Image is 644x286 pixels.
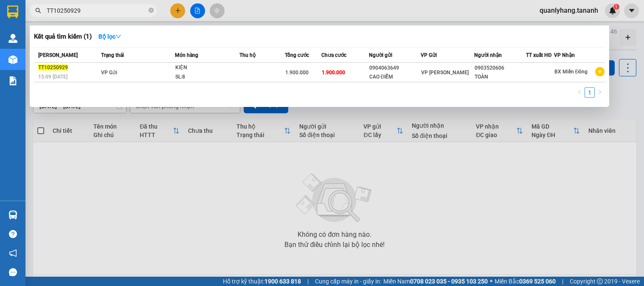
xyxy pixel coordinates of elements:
img: warehouse-icon [8,210,17,219]
li: 1 [585,87,595,98]
strong: Bộ lọc [98,33,121,40]
div: KIỆN [175,63,239,73]
a: 1 [585,88,594,97]
span: [PERSON_NAME] [38,52,78,58]
span: Tổng cước [285,52,309,58]
span: Người gửi [369,52,392,58]
h3: Kết quả tìm kiếm ( 1 ) [34,32,92,41]
span: Thu hộ [239,52,256,58]
span: 15:09 [DATE] [38,74,67,80]
span: plus-circle [595,67,605,76]
span: VP Gửi [421,52,437,58]
span: left [577,90,582,95]
span: message [9,268,17,276]
span: Món hàng [175,52,198,58]
span: close-circle [149,8,154,13]
span: Trạng thái [101,52,124,58]
button: left [574,87,585,98]
button: right [595,87,605,98]
div: 0903520606 [475,64,526,73]
span: VP Gửi [101,70,117,76]
span: 1.900.000 [322,70,345,76]
span: notification [9,249,17,257]
input: Tìm tên, số ĐT hoặc mã đơn [47,6,147,15]
li: Next Page [595,87,605,98]
div: TOÀN [475,73,526,81]
li: Previous Page [574,87,585,98]
span: Người nhận [474,52,502,58]
div: SL: 8 [175,73,239,82]
img: warehouse-icon [8,34,17,43]
img: solution-icon [8,76,17,85]
span: TT10250929 [38,64,68,70]
span: TT xuất HĐ [526,52,552,58]
span: 1.900.000 [285,70,309,76]
span: search [35,8,41,14]
span: down [115,34,121,39]
span: question-circle [9,230,17,238]
span: close-circle [149,7,154,15]
img: warehouse-icon [8,55,17,64]
span: Chưa cước [321,52,346,58]
span: BX Miền Đông [554,69,588,75]
button: Bộ lọcdown [92,30,128,43]
span: VP Nhận [554,52,575,58]
div: 0904063649 [369,64,421,73]
span: VP [PERSON_NAME] [421,70,469,76]
div: CAO ĐIỂM [369,73,421,81]
img: logo-vxr [7,6,18,18]
span: right [597,90,602,95]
